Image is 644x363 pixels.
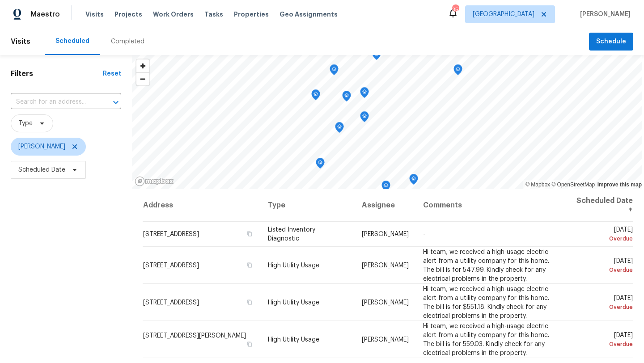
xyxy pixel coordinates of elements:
[589,33,633,51] button: Schedule
[571,227,633,243] span: [DATE]
[85,10,104,19] span: Visits
[452,5,458,14] div: 35
[135,176,174,186] a: Mapbox homepage
[268,336,319,342] span: High Utility Usage
[143,332,246,338] span: [STREET_ADDRESS][PERSON_NAME]
[360,87,369,101] div: Map marker
[576,10,631,19] span: [PERSON_NAME]
[136,72,149,85] button: Zoom out
[335,122,344,136] div: Map marker
[571,302,633,311] div: Overdue
[416,189,563,222] th: Comments
[453,64,462,78] div: Map marker
[246,298,254,306] button: Copy Address
[30,10,60,19] span: Maestro
[143,189,261,222] th: Address
[571,295,633,311] span: [DATE]
[103,69,121,78] div: Reset
[381,181,390,194] div: Map marker
[11,32,30,51] span: Visits
[423,323,549,356] span: Hi team, we received a high-usage electric alert from a utility company for this home. The bill i...
[11,69,103,78] h1: Filters
[246,230,254,238] button: Copy Address
[571,234,633,243] div: Overdue
[423,286,549,319] span: Hi team, we received a high-usage electric alert from a utility company for this home. The bill i...
[204,11,223,17] span: Tasks
[597,181,642,188] a: Improve this map
[234,10,269,19] span: Properties
[362,299,409,305] span: [PERSON_NAME]
[268,299,319,305] span: High Utility Usage
[153,10,194,19] span: Work Orders
[143,231,199,237] span: [STREET_ADDRESS]
[571,332,633,348] span: [DATE]
[362,336,409,342] span: [PERSON_NAME]
[143,299,199,305] span: [STREET_ADDRESS]
[110,96,122,109] button: Open
[55,37,89,46] div: Scheduled
[11,95,96,109] input: Search for an address...
[132,55,642,189] canvas: Map
[280,10,338,19] span: Geo Assignments
[596,36,626,47] span: Schedule
[551,181,595,188] a: OpenStreetMap
[18,119,33,128] span: Type
[571,265,633,274] div: Overdue
[246,261,254,269] button: Copy Address
[563,189,633,222] th: Scheduled Date ↑
[330,64,339,78] div: Map marker
[362,262,409,268] span: [PERSON_NAME]
[311,89,320,103] div: Map marker
[136,73,149,85] span: Zoom out
[571,257,633,274] span: [DATE]
[342,91,351,105] div: Map marker
[571,339,633,348] div: Overdue
[136,59,149,72] button: Zoom in
[525,181,550,188] a: Mapbox
[18,142,65,151] span: [PERSON_NAME]
[362,231,409,237] span: [PERSON_NAME]
[473,10,534,19] span: [GEOGRAPHIC_DATA]
[111,37,144,46] div: Completed
[268,262,319,268] span: High Utility Usage
[143,262,199,268] span: [STREET_ADDRESS]
[316,158,325,172] div: Map marker
[409,174,418,188] div: Map marker
[355,189,416,222] th: Assignee
[423,231,425,237] span: -
[423,249,549,282] span: Hi team, we received a high-usage electric alert from a utility company for this home. The bill i...
[372,49,381,63] div: Map marker
[360,111,369,125] div: Map marker
[114,10,142,19] span: Projects
[18,165,65,174] span: Scheduled Date
[268,227,315,242] span: Listed Inventory Diagnostic
[246,340,254,348] button: Copy Address
[261,189,355,222] th: Type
